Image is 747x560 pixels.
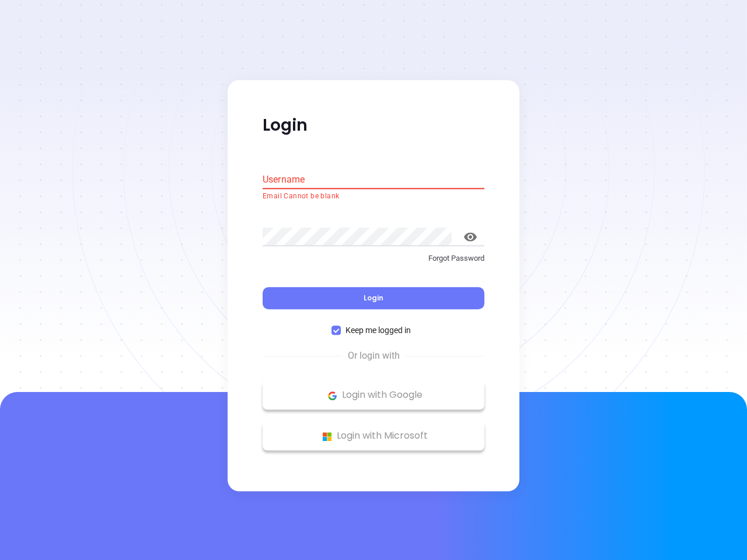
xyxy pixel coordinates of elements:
button: Login [263,288,484,310]
button: Google Logo Login with Google [263,381,484,410]
span: Login [364,293,383,303]
img: Microsoft Logo [320,429,334,444]
span: Or login with [342,349,406,363]
span: Keep me logged in [341,324,416,337]
p: Login with Microsoft [268,428,479,445]
p: Email Cannot be blank [263,191,484,202]
button: Microsoft Logo Login with Microsoft [263,422,484,451]
img: Google Logo [325,388,340,403]
p: Login [263,115,484,136]
button: toggle password visibility [456,223,484,251]
p: Login with Google [268,387,479,404]
a: Forgot Password [263,253,484,274]
p: Forgot Password [263,253,484,264]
